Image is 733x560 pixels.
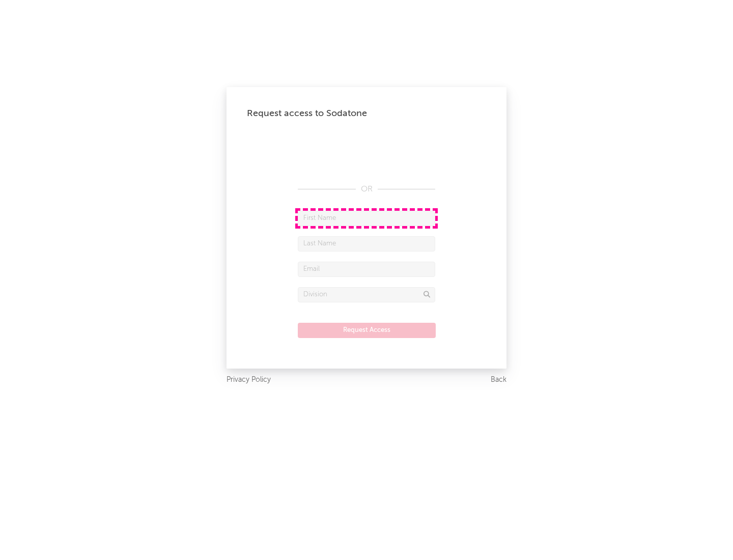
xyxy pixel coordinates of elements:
[298,236,435,251] input: Last Name
[298,183,435,195] div: OR
[247,107,486,120] div: Request access to Sodatone
[298,262,435,277] input: Email
[491,374,506,386] a: Back
[227,374,271,386] a: Privacy Policy
[298,287,435,302] input: Division
[298,323,436,338] button: Request Access
[298,211,435,226] input: First Name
